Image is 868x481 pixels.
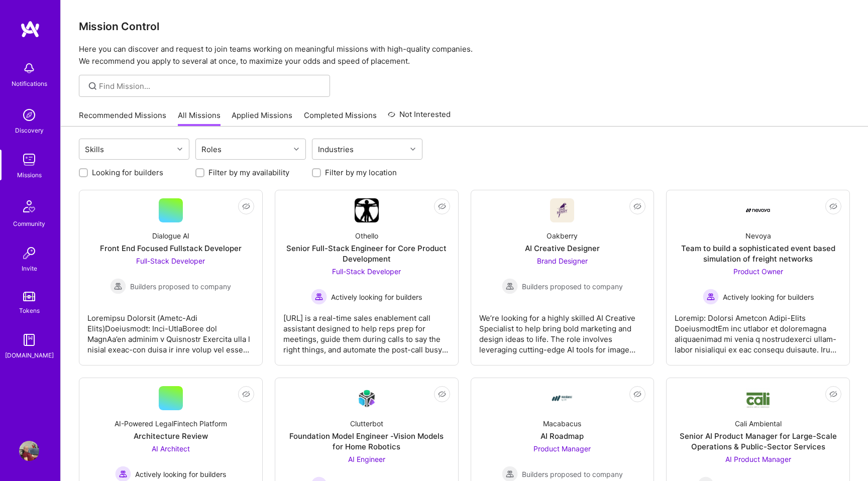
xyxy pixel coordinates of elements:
div: Missions [17,170,42,180]
div: Oakberry [547,230,578,241]
span: AI Product Manager [725,455,791,463]
span: Builders proposed to company [522,281,623,292]
span: Actively looking for builders [331,292,422,302]
div: Othello [355,230,378,241]
div: Team to build a sophisticated event based simulation of freight networks [675,243,841,264]
a: User Avatar [17,441,42,461]
label: Looking for builders [92,167,163,178]
i: icon SearchGrey [87,80,98,92]
img: Actively looking for builders [703,289,719,305]
i: icon EyeClosed [242,390,250,398]
div: Industries [315,142,356,157]
i: icon Chevron [410,147,415,152]
img: Company Logo [746,388,770,409]
img: Builders proposed to company [502,278,518,294]
p: Here you can discover and request to join teams working on meaningful missions with high-quality ... [79,43,850,67]
span: AI Architect [152,444,190,453]
a: Recommended Missions [79,110,166,127]
div: [DOMAIN_NAME] [5,350,54,360]
div: Dialogue AI [152,230,189,241]
span: Builders proposed to company [522,469,623,479]
img: Community [17,194,41,218]
img: logo [20,20,40,38]
div: Invite [22,263,37,274]
span: Product Manager [533,444,591,453]
span: Builders proposed to company [130,281,231,292]
div: Notifications [12,78,47,89]
div: Architecture Review [134,431,208,441]
div: [URL] is a real-time sales enablement call assistant designed to help reps prep for meetings, gui... [283,305,450,355]
div: Discovery [15,125,44,136]
img: Company Logo [550,198,574,222]
img: discovery [19,105,39,125]
img: Invite [19,243,39,263]
span: Product Owner [733,267,783,276]
i: icon Chevron [294,147,299,152]
div: Nevoya [745,230,771,241]
div: Community [13,218,45,229]
i: icon EyeClosed [829,390,837,398]
a: Completed Missions [304,110,377,127]
a: Company LogoOthelloSenior Full-Stack Engineer for Core Product DevelopmentFull-Stack Developer Ac... [283,198,450,357]
div: Loremip: Dolorsi Ametcon Adipi-Elits DoeiusmodtEm inc utlabor et doloremagna aliquaenimad mi veni... [675,305,841,355]
i: icon EyeClosed [438,202,446,210]
span: AI Engineer [348,455,385,463]
img: Company Logo [550,386,574,410]
div: AI-Powered LegalFintech Platform [115,418,227,429]
span: Actively looking for builders [723,292,814,302]
a: Applied Missions [232,110,292,127]
input: Find Mission... [99,81,322,91]
i: icon EyeClosed [633,390,641,398]
div: Senior AI Product Manager for Large-Scale Operations & Public-Sector Services [675,431,841,452]
img: User Avatar [19,441,39,461]
div: AI Roadmap [540,431,584,441]
div: Clutterbot [350,418,383,429]
a: All Missions [178,110,221,127]
a: Company LogoOakberryAI Creative DesignerBrand Designer Builders proposed to companyBuilders propo... [479,198,646,357]
img: Builders proposed to company [110,278,126,294]
div: Macabacus [543,418,581,429]
a: Not Interested [388,108,451,127]
div: Senior Full-Stack Engineer for Core Product Development [283,243,450,264]
i: icon EyeClosed [438,390,446,398]
i: icon EyeClosed [633,202,641,210]
a: Dialogue AIFront End Focused Fullstack DeveloperFull-Stack Developer Builders proposed to company... [87,198,254,357]
img: Company Logo [355,198,379,222]
i: icon Chevron [177,147,182,152]
div: Foundation Model Engineer -Vision Models for Home Robotics [283,431,450,452]
img: Company Logo [355,387,379,410]
img: Company Logo [746,208,770,212]
div: We’re looking for a highly skilled AI Creative Specialist to help bring bold marketing and design... [479,305,646,355]
img: tokens [23,292,35,301]
div: Tokens [19,305,40,316]
label: Filter by my location [325,167,397,178]
img: Actively looking for builders [311,289,327,305]
span: Full-Stack Developer [332,267,401,276]
div: Cali Ambiental [735,418,782,429]
a: Company LogoNevoyaTeam to build a sophisticated event based simulation of freight networksProduct... [675,198,841,357]
i: icon EyeClosed [242,202,250,210]
div: Skills [82,142,106,157]
span: Full-Stack Developer [136,257,205,265]
img: bell [19,58,39,78]
div: Loremipsu Dolorsit (Ametc-Adi Elits)Doeiusmodt: Inci-UtlaBoree dol MagnAa’en adminim v Quisnostr ... [87,305,254,355]
span: Actively looking for builders [135,469,226,479]
div: Front End Focused Fullstack Developer [100,243,242,254]
h3: Mission Control [79,20,850,33]
div: AI Creative Designer [525,243,600,254]
div: Roles [199,142,224,157]
img: teamwork [19,150,39,170]
i: icon EyeClosed [829,202,837,210]
label: Filter by my availability [208,167,289,178]
span: Brand Designer [537,257,588,265]
img: guide book [19,330,39,350]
